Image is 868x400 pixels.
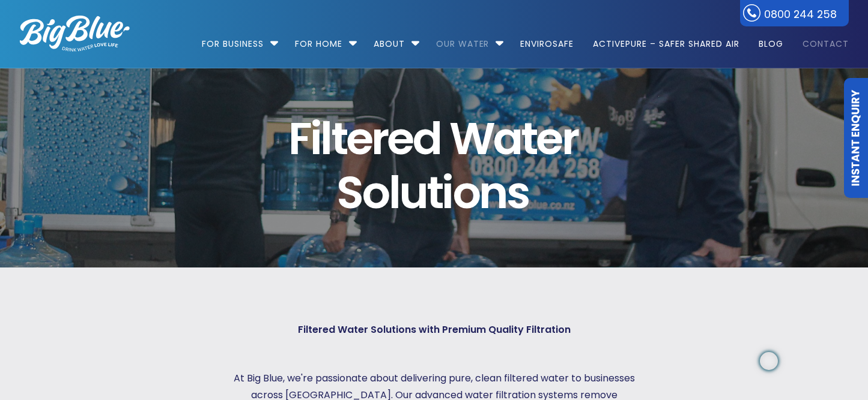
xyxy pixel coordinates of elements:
[789,321,851,383] iframe: Chatbot
[20,16,130,52] img: logo
[426,166,442,219] span: t
[336,166,362,219] span: S
[331,112,346,166] span: t
[399,166,426,219] span: u
[320,112,330,166] span: l
[449,112,493,166] span: W
[310,112,320,166] span: i
[442,166,452,219] span: i
[521,112,536,166] span: t
[362,166,388,219] span: o
[387,112,412,166] span: e
[288,112,310,166] span: F
[562,112,577,166] span: r
[452,166,479,219] span: o
[479,166,506,219] span: n
[493,112,521,166] span: a
[506,166,529,219] span: s
[389,166,399,219] span: l
[298,323,571,336] strong: Filtered Water Solutions with Premium Quality Filtration
[536,112,561,166] span: e
[844,78,868,198] a: Instant Enquiry
[371,112,387,166] span: r
[413,112,440,166] span: d
[346,112,371,166] span: e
